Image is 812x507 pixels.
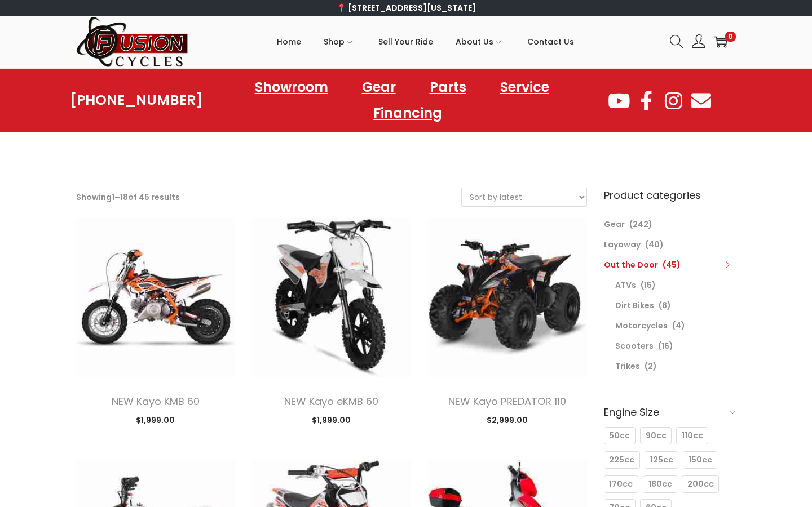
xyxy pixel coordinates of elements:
[714,35,727,48] a: 0
[203,74,607,126] nav: Menu
[629,219,652,230] span: (242)
[641,279,656,291] span: (15)
[648,478,672,490] span: 180cc
[659,300,671,311] span: (8)
[609,430,630,442] span: 50cc
[324,28,345,56] span: Shop
[527,28,574,56] span: Contact Us
[76,189,180,205] p: Showing – of 45 results
[277,28,301,56] span: Home
[312,415,351,426] span: 1,999.00
[448,394,566,408] a: NEW Kayo PREDATOR 110
[76,16,189,68] img: Woostify retina logo
[615,320,668,331] a: Motorcycles
[604,399,736,425] h6: Engine Size
[615,361,640,372] a: Trikes
[462,188,586,206] select: Shop order
[646,430,667,442] span: 90cc
[682,430,703,442] span: 110cc
[487,415,528,426] span: 2,999.00
[645,361,657,372] span: (2)
[658,340,673,352] span: (16)
[456,28,493,56] span: About Us
[70,92,203,108] a: [PHONE_NUMBER]
[112,394,200,408] a: NEW Kayo KMB 60
[604,239,641,250] a: Layaway
[487,415,492,426] span: $
[378,28,433,56] span: Sell Your Ride
[378,16,433,67] a: Sell Your Ride
[362,100,453,126] a: Financing
[136,415,175,426] span: 1,999.00
[615,279,636,291] a: ATVs
[284,394,378,408] a: NEW Kayo eKMB 60
[351,74,407,100] a: Gear
[609,454,634,466] span: 225cc
[136,415,141,426] span: $
[337,2,476,14] a: 📍 [STREET_ADDRESS][US_STATE]
[489,74,561,100] a: Service
[650,454,673,466] span: 125cc
[604,259,658,270] a: Out the Door
[604,188,736,203] h6: Product categories
[112,192,114,203] span: 1
[609,478,633,490] span: 170cc
[615,340,654,352] a: Scooters
[687,478,714,490] span: 200cc
[456,16,505,67] a: About Us
[244,74,339,100] a: Showroom
[312,415,317,426] span: $
[189,16,661,67] nav: Primary navigation
[324,16,356,67] a: Shop
[689,454,712,466] span: 150cc
[120,192,128,203] span: 18
[527,16,574,67] a: Contact Us
[672,320,685,331] span: (4)
[418,74,478,100] a: Parts
[615,300,654,311] a: Dirt Bikes
[663,259,681,270] span: (45)
[604,219,625,230] a: Gear
[645,239,664,250] span: (40)
[277,16,301,67] a: Home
